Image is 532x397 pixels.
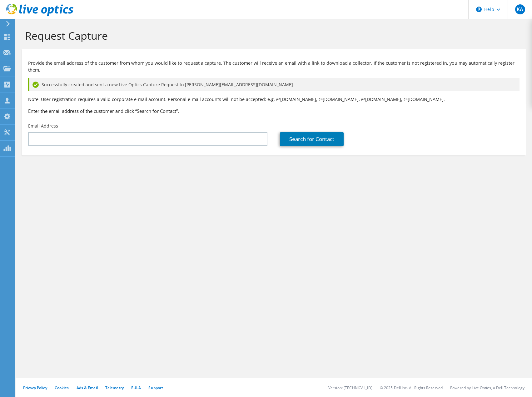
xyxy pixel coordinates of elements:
li: © 2025 Dell Inc. All Rights Reserved [380,385,443,390]
span: KA [515,4,525,14]
a: Support [148,385,163,390]
a: Cookies [55,385,69,390]
a: Telemetry [105,385,124,390]
h1: Request Capture [25,29,520,42]
a: EULA [131,385,141,390]
a: Search for Contact [280,132,344,146]
li: Powered by Live Optics, a Dell Technology [450,385,525,390]
h3: Enter the email address of the customer and click “Search for Contact”. [28,108,520,114]
a: Ads & Email [77,385,98,390]
svg: \n [476,7,482,12]
a: Privacy Policy [23,385,47,390]
p: Provide the email address of the customer from whom you would like to request a capture. The cust... [28,60,520,73]
label: Email Address [28,123,58,129]
span: Successfully created and sent a new Live Optics Capture Request to [PERSON_NAME][EMAIL_ADDRESS][D... [42,81,293,88]
p: Note: User registration requires a valid corporate e-mail account. Personal e-mail accounts will ... [28,96,520,103]
li: Version: [TECHNICAL_ID] [328,385,372,390]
